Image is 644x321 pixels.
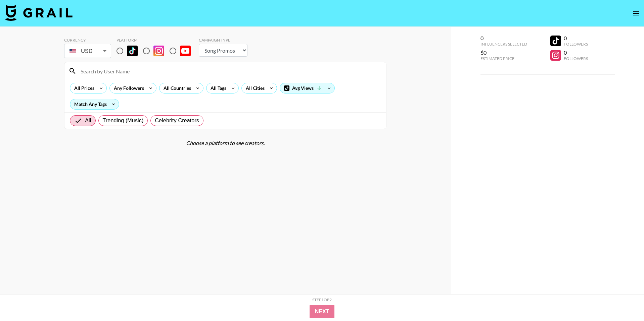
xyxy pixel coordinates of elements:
div: Estimated Price [480,56,527,61]
div: Any Followers [110,83,145,93]
div: Influencers Selected [480,42,527,47]
div: 0 [480,35,527,42]
span: Trending (Music) [103,117,144,125]
img: Instagram [153,46,164,56]
button: Next [310,305,335,318]
iframe: Drift Widget Chat Controller [610,287,636,313]
div: Choose a platform to see creators. [64,140,386,146]
div: 0 [564,35,588,42]
div: All Countries [159,83,192,93]
span: Celebrity Creators [155,117,199,125]
button: open drawer [629,7,643,20]
div: Step 1 of 2 [312,297,332,302]
div: Match Any Tags [70,99,119,109]
div: Platform [117,38,196,43]
div: Currency [64,38,111,43]
div: $0 [480,49,527,56]
div: 0 [564,49,588,56]
div: Followers [564,42,588,47]
div: All Tags [206,83,228,93]
div: Followers [564,56,588,61]
img: YouTube [180,46,191,56]
img: TikTok [127,46,138,56]
div: All Cities [242,83,266,93]
div: All Prices [70,83,96,93]
input: Search by User Name [77,66,382,76]
img: Grail Talent [5,5,73,21]
span: All [85,117,91,125]
div: USD [65,45,110,57]
div: Campaign Type [199,38,247,43]
div: Avg Views [280,83,334,93]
